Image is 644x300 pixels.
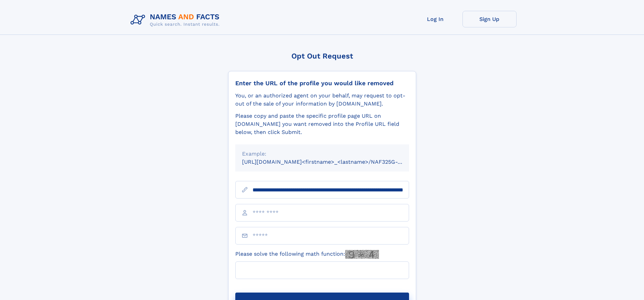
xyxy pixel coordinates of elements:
[462,11,517,27] a: Sign Up
[228,52,416,60] div: Opt Out Request
[128,11,225,29] img: Logo Names and Facts
[235,79,409,87] div: Enter the URL of the profile you would like removed
[242,159,422,165] small: [URL][DOMAIN_NAME]<firstname>_<lastname>/NAF325G-xxxxxxxx
[242,150,402,158] div: Example:
[235,112,409,136] div: Please copy and paste the specific profile page URL on [DOMAIN_NAME] you want removed into the Pr...
[408,11,462,27] a: Log In
[235,92,409,108] div: You, or an authorized agent on your behalf, may request to opt-out of the sale of your informatio...
[235,250,379,259] label: Please solve the following math function:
